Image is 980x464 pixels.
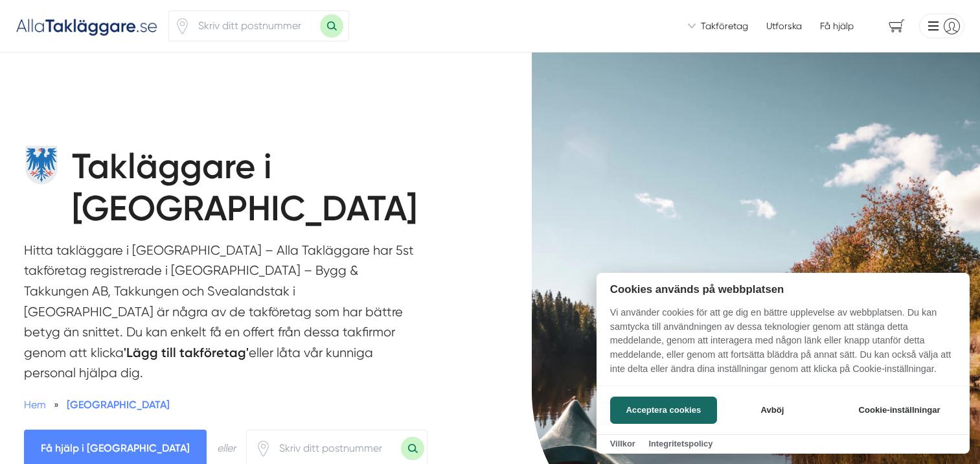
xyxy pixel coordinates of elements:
[648,439,712,448] a: Integritetspolicy
[597,283,970,296] h2: Cookies används på webbplatsen
[843,397,956,424] button: Cookie-inställningar
[721,397,824,424] button: Avböj
[610,439,635,448] a: Villkor
[610,397,717,424] button: Acceptera cookies
[597,306,970,385] p: Vi använder cookies för att ge dig en bättre upplevelse av webbplatsen. Du kan samtycka till anvä...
